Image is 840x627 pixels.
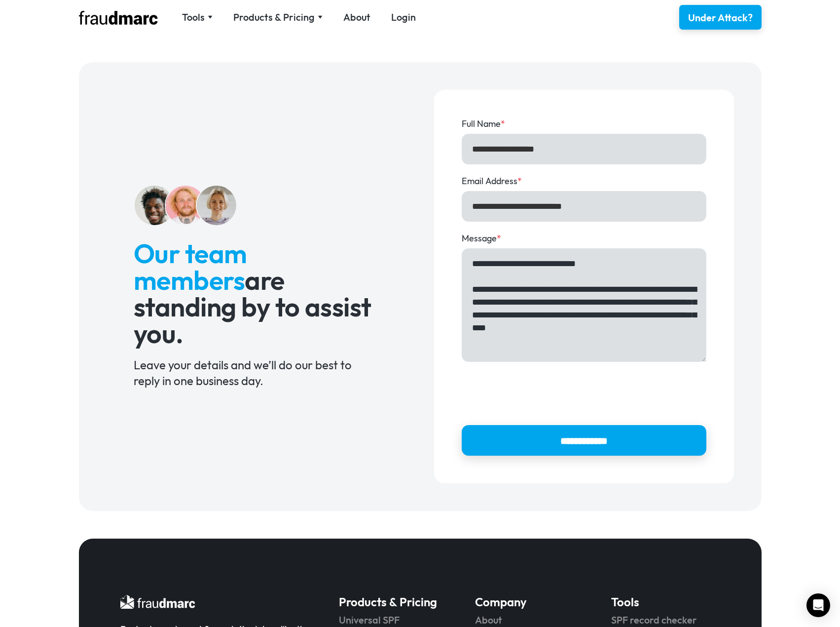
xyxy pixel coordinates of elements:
a: Under Attack? [679,5,762,30]
a: Login [391,10,416,24]
a: Universal SPF [339,613,447,627]
div: Under Attack? [688,11,753,25]
label: Full Name [462,118,706,130]
span: Our team members [134,236,247,297]
div: Products & Pricing [233,10,315,24]
h5: Products & Pricing [339,594,447,610]
a: About [475,613,584,627]
div: Tools [182,10,213,24]
iframe: reCAPTCHA [462,372,612,411]
div: Tools [182,10,205,24]
h2: are standing by to assist you. [134,240,379,347]
label: Message [462,232,706,245]
form: Contact Form [462,118,706,456]
div: Leave your details and we’ll do our best to reply in one business day. [134,357,379,389]
a: SPF record checker [611,613,720,627]
a: About [343,10,370,24]
h5: Company [475,594,584,610]
label: Email Address [462,175,706,188]
div: Products & Pricing [233,10,323,24]
div: Open Intercom Messenger [806,593,830,617]
h5: Tools [611,594,720,610]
